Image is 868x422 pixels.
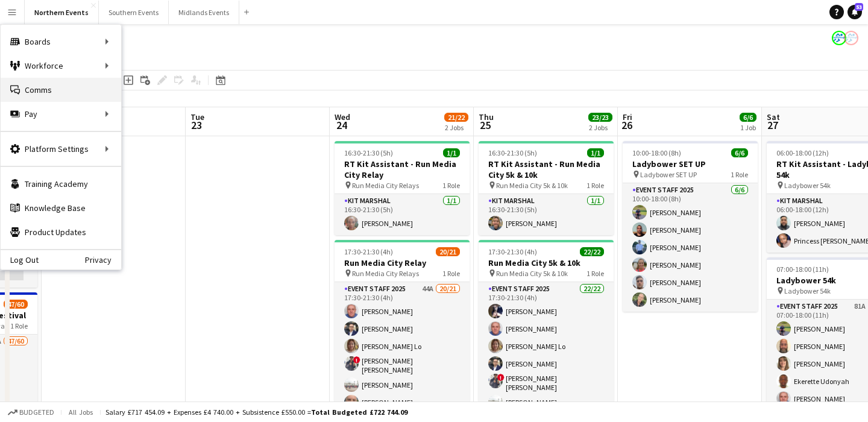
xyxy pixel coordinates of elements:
div: Workforce [1,54,121,78]
app-card-role: Event Staff 20256/610:00-18:00 (8h)[PERSON_NAME][PERSON_NAME][PERSON_NAME][PERSON_NAME][PERSON_NA... [623,183,758,312]
span: 1 Role [10,321,28,330]
a: Comms [1,78,121,102]
div: Salary £717 454.09 + Expenses £4 740.00 + Subsistence £550.00 = [105,408,407,417]
span: Tue [190,112,204,122]
span: Run Media City Relays [352,269,419,278]
span: 06:00-18:00 (12h) [776,148,829,157]
a: 53 [848,5,862,19]
a: Product Updates [1,220,121,244]
span: Total Budgeted £722 744.09 [311,408,407,417]
span: 1 Role [587,181,604,190]
span: 17:30-21:30 (4h) [488,247,537,256]
span: 16:30-21:30 (5h) [344,148,393,157]
app-card-role: Kit Marshal1/116:30-21:30 (5h)[PERSON_NAME] [479,194,614,235]
span: 24 [333,118,350,132]
app-user-avatar: RunThrough Events [832,31,846,45]
button: Southern Events [99,1,169,24]
h3: Run Media City Relay [335,257,470,268]
span: Thu [479,112,494,122]
button: Midlands Events [169,1,239,24]
span: 10:00-18:00 (8h) [632,148,681,157]
div: 2 Jobs [589,123,612,132]
span: ! [353,356,360,364]
span: Ladybower 54k [784,286,831,295]
span: 27 [765,118,780,132]
span: 53 [855,3,863,11]
h3: Run Media City 5k & 10k [479,257,614,268]
span: 6/6 [740,113,756,122]
span: Ladybower SET UP [640,170,697,179]
app-user-avatar: RunThrough Events [844,31,858,45]
span: 16:30-21:30 (5h) [488,148,537,157]
span: 22/22 [580,247,604,256]
button: Budgeted [6,406,56,419]
div: 1 Job [740,123,756,132]
span: 20/21 [436,247,460,256]
div: Pay [1,102,121,126]
span: Sat [767,112,780,122]
span: 6/6 [731,148,748,157]
span: ! [497,374,505,381]
span: Fri [623,112,632,122]
span: 1 Role [731,170,748,179]
span: 07:00-18:00 (11h) [776,265,829,274]
span: 21/22 [444,113,468,122]
span: 26 [621,118,632,132]
a: Knowledge Base [1,196,121,220]
span: Ladybower 54k [784,181,831,190]
app-card-role: Kit Marshal1/116:30-21:30 (5h)[PERSON_NAME] [335,194,470,235]
h3: RT Kit Assistant - Run Media City Relay [335,159,470,180]
span: 1 Role [442,269,460,278]
app-job-card: 10:00-18:00 (8h)6/6Ladybower SET UP Ladybower SET UP1 RoleEvent Staff 20256/610:00-18:00 (8h)[PER... [623,141,758,312]
span: 1/1 [443,148,460,157]
span: 23/23 [588,113,612,122]
h3: RT Kit Assistant - Run Media City 5k & 10k [479,159,614,180]
a: Privacy [85,255,121,265]
span: 1 Role [442,181,460,190]
span: Run Media City 5k & 10k [496,269,568,278]
app-job-card: 16:30-21:30 (5h)1/1RT Kit Assistant - Run Media City 5k & 10k Run Media City 5k & 10k1 RoleKit Ma... [479,141,614,235]
span: 47/60 [4,300,28,309]
span: Run Media City Relays [352,181,419,190]
a: Log Out [1,255,39,265]
span: 1/1 [587,148,604,157]
span: Budgeted [19,408,54,417]
div: 2 Jobs [445,123,468,132]
span: 25 [477,118,494,132]
app-job-card: 16:30-21:30 (5h)1/1RT Kit Assistant - Run Media City Relay Run Media City Relays1 RoleKit Marshal... [335,141,470,235]
span: All jobs [66,408,95,417]
span: Run Media City 5k & 10k [496,181,568,190]
button: Northern Events [25,1,99,24]
span: 17:30-21:30 (4h) [344,247,393,256]
div: Boards [1,30,121,54]
div: Platform Settings [1,137,121,161]
app-job-card: 17:30-21:30 (4h)22/22Run Media City 5k & 10k Run Media City 5k & 10k1 RoleEvent Staff 202522/2217... [479,240,614,418]
span: 23 [189,118,204,132]
span: 1 Role [587,269,604,278]
h3: Ladybower SET UP [623,159,758,169]
a: Training Academy [1,172,121,196]
app-job-card: 17:30-21:30 (4h)20/21Run Media City Relay Run Media City Relays1 RoleEvent Staff 202544A20/2117:3... [335,240,470,418]
span: Wed [335,112,350,122]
